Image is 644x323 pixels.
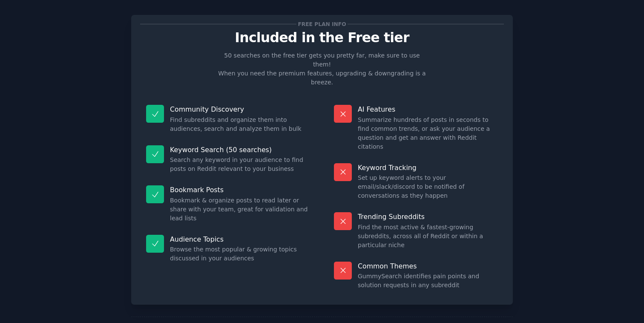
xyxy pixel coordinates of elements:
p: Bookmark Posts [170,185,310,194]
p: Trending Subreddits [358,212,498,221]
p: 50 searches on the free tier gets you pretty far, make sure to use them! When you need the premiu... [215,51,429,87]
p: Included in the Free tier [140,30,504,45]
dd: Bookmark & organize posts to read later or share with your team, great for validation and lead lists [170,196,310,223]
dd: Search any keyword in your audience to find posts on Reddit relevant to your business [170,156,310,173]
dd: Find the most active & fastest-growing subreddits, across all of Reddit or within a particular niche [358,223,498,250]
dd: Browse the most popular & growing topics discussed in your audiences [170,245,310,263]
dd: Summarize hundreds of posts in seconds to find common trends, or ask your audience a question and... [358,115,498,151]
p: Common Themes [358,262,498,271]
p: Audience Topics [170,235,310,244]
p: Keyword Tracking [358,163,498,172]
p: Community Discovery [170,105,310,114]
p: AI Features [358,105,498,114]
dd: Find subreddits and organize them into audiences, search and analyze them in bulk [170,115,310,133]
p: Keyword Search (50 searches) [170,145,310,154]
dd: GummySearch identifies pain points and solution requests in any subreddit [358,272,498,290]
span: Free plan info [296,20,348,29]
dd: Set up keyword alerts to your email/slack/discord to be notified of conversations as they happen [358,173,498,200]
